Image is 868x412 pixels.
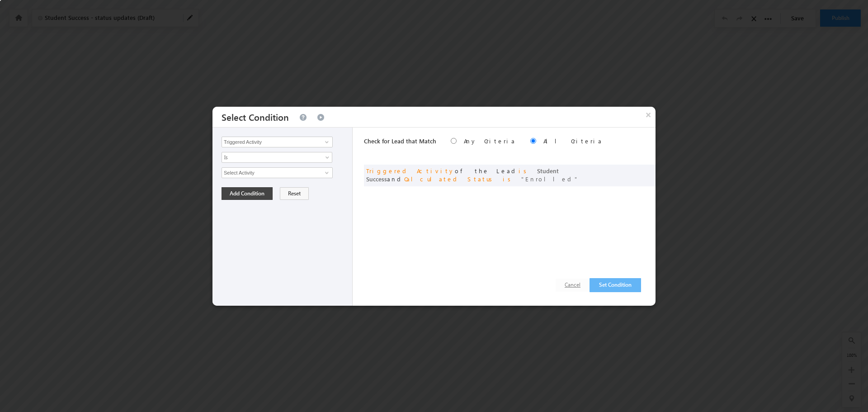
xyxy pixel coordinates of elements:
[519,167,530,175] span: is
[556,279,590,292] button: Cancel
[543,137,603,145] label: All Criteria
[222,137,333,147] input: Type to Search
[222,167,333,178] input: Type to Search
[404,175,495,183] span: Calculated Status
[366,167,559,183] span: Student Success
[464,137,516,145] label: Any Criteria
[222,107,289,127] h3: Select Condition
[521,175,579,183] span: Enrolled
[320,168,331,177] a: Show All Items
[590,278,641,292] button: Set Condition
[222,152,332,163] a: Is
[366,167,455,175] span: Triggered Activity
[503,175,514,183] span: is
[280,187,309,200] button: Reset
[366,167,579,183] span: of the Lead and
[222,187,273,200] button: Add Condition
[320,137,331,147] a: Show All Items
[222,153,320,161] span: Is
[364,137,436,145] span: Check for Lead that Match
[641,107,656,123] button: ×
